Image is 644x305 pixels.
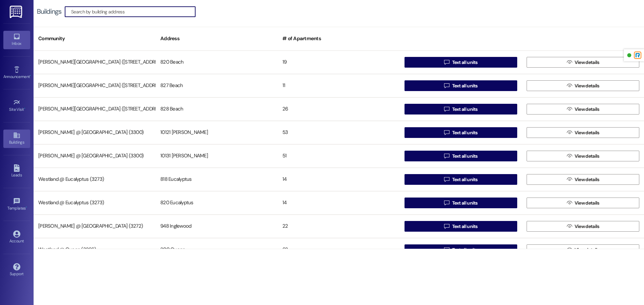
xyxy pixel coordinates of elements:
i:  [567,224,572,229]
span: View details [575,176,599,183]
span: Text all units [452,153,478,160]
button: View details [527,57,639,68]
a: Site Visit • [3,97,30,115]
div: 828 Beach [156,102,278,116]
div: 200 Queen [156,243,278,256]
button: Text all units [405,151,517,161]
i:  [444,106,449,112]
a: Account [3,228,30,246]
button: Text all units [405,198,517,208]
div: 51 [278,149,400,163]
input: Search by building address [71,7,195,16]
span: Text all units [452,246,478,253]
div: [PERSON_NAME] @ [GEOGRAPHIC_DATA] (3300) [34,126,156,139]
span: View details [575,153,599,160]
a: Buildings [3,130,30,148]
i:  [444,153,449,159]
a: Support [3,261,30,279]
div: 11 [278,79,400,92]
div: Address [156,30,278,47]
div: 948 Inglewood [156,220,278,233]
span: Text all units [452,129,478,136]
div: 14 [278,173,400,186]
i:  [444,130,449,135]
i:  [444,177,449,182]
a: Templates • [3,196,30,214]
button: View details [527,221,639,232]
span: View details [575,59,599,66]
span: Text all units [452,200,478,207]
button: Text all units [405,221,517,232]
i:  [444,83,449,88]
i:  [567,83,572,88]
button: Text all units [405,244,517,255]
div: [PERSON_NAME][GEOGRAPHIC_DATA] ([STREET_ADDRESS]) (3275) [34,79,156,92]
button: Text all units [405,174,517,185]
div: Buildings [37,8,61,15]
span: Text all units [452,176,478,183]
button: View details [527,80,639,91]
span: Text all units [452,59,478,66]
div: [PERSON_NAME] @ [GEOGRAPHIC_DATA] (3300) [34,149,156,163]
div: 820 Eucalyptus [156,196,278,210]
i:  [567,60,572,65]
div: Westland @ Eucalyptus (3273) [34,173,156,186]
div: 62 [278,243,400,256]
div: [PERSON_NAME] @ [GEOGRAPHIC_DATA] (3272) [34,220,156,233]
i:  [567,177,572,182]
div: [PERSON_NAME][GEOGRAPHIC_DATA] ([STREET_ADDRESS]) (3392) [34,56,156,69]
div: 14 [278,196,400,210]
div: 818 Eucalyptus [156,173,278,186]
div: 10121 [PERSON_NAME] [156,126,278,139]
div: 19 [278,56,400,69]
div: Westland @ Queen (3266) [34,243,156,256]
div: 10131 [PERSON_NAME] [156,149,278,163]
i:  [567,153,572,159]
i:  [567,200,572,206]
span: View details [575,223,599,230]
i:  [567,130,572,135]
span: Text all units [452,223,478,230]
span: View details [575,246,599,253]
button: View details [527,151,639,161]
button: View details [527,198,639,208]
button: View details [527,174,639,185]
a: Inbox [3,31,30,49]
div: 22 [278,220,400,233]
div: Community [34,30,156,47]
span: View details [575,106,599,113]
button: View details [527,244,639,255]
i:  [444,200,449,206]
i:  [567,247,572,252]
a: Leads [3,162,30,180]
span: View details [575,200,599,207]
span: • [26,205,27,210]
span: Text all units [452,82,478,89]
button: View details [527,104,639,115]
span: View details [575,129,599,136]
div: Westland @ Eucalyptus (3273) [34,196,156,210]
span: • [30,73,31,78]
button: Text all units [405,57,517,68]
i:  [567,106,572,112]
div: 820 Beach [156,56,278,69]
span: View details [575,82,599,89]
button: Text all units [405,104,517,115]
div: 26 [278,102,400,116]
img: ResiDesk Logo [10,6,23,18]
i:  [444,224,449,229]
div: # of Apartments [278,30,400,47]
button: Text all units [405,80,517,91]
button: View details [527,127,639,138]
i:  [444,60,449,65]
span: • [24,106,25,111]
div: [PERSON_NAME][GEOGRAPHIC_DATA] ([STREET_ADDRESS]) (3280) [34,102,156,116]
i:  [444,247,449,252]
span: Text all units [452,106,478,113]
div: 53 [278,126,400,139]
div: 827 Beach [156,79,278,92]
button: Text all units [405,127,517,138]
